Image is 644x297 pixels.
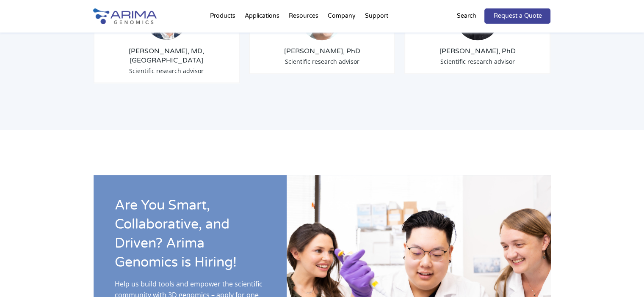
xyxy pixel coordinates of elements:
[484,8,550,24] a: Request a Quote
[440,57,515,65] span: Scientific research advisor
[285,57,359,65] span: Scientific research advisor
[456,11,476,22] p: Search
[93,8,157,24] img: Arima-Genomics-logo
[256,46,388,56] h3: [PERSON_NAME], PhD
[101,46,233,65] h3: [PERSON_NAME], MD, [GEOGRAPHIC_DATA]
[129,67,204,75] span: Scientific research advisor
[412,46,544,56] h3: [PERSON_NAME], PhD
[115,196,265,278] h2: Are You Smart, Collaborative, and Driven? Arima Genomics is Hiring!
